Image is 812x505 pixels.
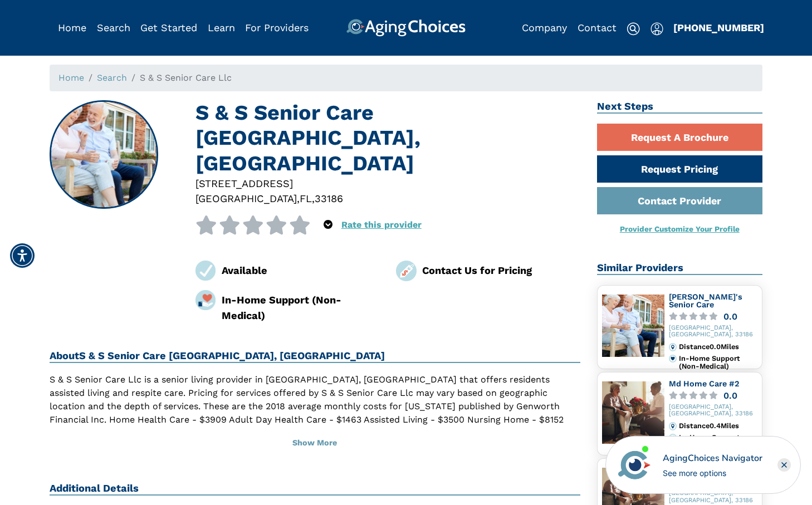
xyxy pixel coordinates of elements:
[422,263,580,278] div: Contact Us for Pricing
[222,292,380,323] div: In-Home Support (Non-Medical)
[673,22,764,33] a: [PHONE_NUMBER]
[620,224,740,233] a: Provider Customize Your Profile
[50,65,762,91] nav: breadcrumb
[679,343,757,351] div: Distance 0.0 Miles
[97,72,127,83] a: Search
[195,176,580,191] div: [STREET_ADDRESS]
[627,22,640,36] img: search-icon.svg
[50,373,580,440] p: S & S Senior Care Llc is a senior living provider in [GEOGRAPHIC_DATA], [GEOGRAPHIC_DATA] that of...
[597,124,763,151] a: Request A Brochure
[97,22,130,33] a: Search
[669,404,758,418] div: [GEOGRAPHIC_DATA], [GEOGRAPHIC_DATA], 33186
[58,22,86,33] a: Home
[50,350,580,363] h2: About S & S Senior Care [GEOGRAPHIC_DATA], [GEOGRAPHIC_DATA]
[669,490,758,504] div: [GEOGRAPHIC_DATA], [GEOGRAPHIC_DATA], 33186
[597,100,763,114] h2: Next Steps
[578,22,617,33] a: Contact
[315,191,343,206] div: 33186
[669,434,677,442] img: primary.svg
[669,312,758,321] a: 0.0
[597,187,763,214] a: Contact Provider
[522,22,567,33] a: Company
[669,343,677,351] img: distance.svg
[669,325,758,339] div: [GEOGRAPHIC_DATA], [GEOGRAPHIC_DATA], 33186
[650,19,663,37] div: Popover trigger
[50,431,580,455] button: Show More
[650,22,663,36] img: user-icon.svg
[140,72,232,83] span: S & S Senior Care Llc
[669,422,677,430] img: distance.svg
[140,22,197,33] a: Get Started
[58,72,84,83] a: Home
[51,101,158,208] img: S & S Senior Care Llc, Miami FL
[312,193,315,204] span: ,
[324,215,332,234] div: Popover trigger
[597,262,763,275] h2: Similar Providers
[597,155,763,183] a: Request Pricing
[97,19,130,37] div: Popover trigger
[723,391,737,400] div: 0.0
[663,452,762,465] div: AgingChoices Navigator
[50,482,580,496] h2: Additional Details
[245,22,309,33] a: For Providers
[300,193,312,204] span: FL
[208,22,235,33] a: Learn
[195,100,580,176] h1: S & S Senior Care [GEOGRAPHIC_DATA], [GEOGRAPHIC_DATA]
[669,379,740,388] a: Md Home Care #2
[10,243,35,268] div: Accessibility Menu
[222,263,380,278] div: Available
[679,422,757,430] div: Distance 0.4 Miles
[723,312,737,321] div: 0.0
[346,19,466,37] img: AgingChoices
[669,391,758,400] a: 0.0
[663,467,762,479] div: See more options
[297,193,300,204] span: ,
[615,446,653,484] img: avatar
[669,292,742,309] a: [PERSON_NAME]'s Senior Care
[195,193,297,204] span: [GEOGRAPHIC_DATA]
[669,355,677,362] img: primary.svg
[679,434,757,450] div: In-Home Support (Non-Medical)
[777,458,791,472] div: Close
[341,219,422,230] a: Rate this provider
[679,355,757,371] div: In-Home Support (Non-Medical)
